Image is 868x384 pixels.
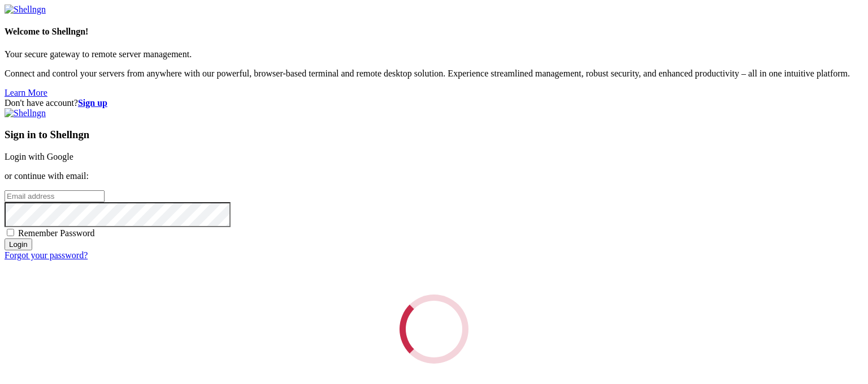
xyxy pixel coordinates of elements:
a: Login with Google [5,152,73,161]
h4: Welcome to Shellngn! [5,27,863,37]
p: Your secure gateway to remote server management. [5,49,863,59]
a: Learn More [5,88,47,97]
p: or continue with email: [5,171,863,181]
img: Shellngn [5,108,46,118]
span: Remember Password [18,228,95,238]
h3: Sign in to Shellngn [5,129,863,141]
a: Forgot your password? [5,250,88,260]
input: Remember Password [7,229,14,236]
img: Shellngn [5,5,46,15]
input: Email address [5,190,105,202]
input: Login [5,238,32,250]
div: Loading... [385,280,483,378]
p: Connect and control your servers from anywhere with our powerful, browser-based terminal and remo... [5,69,863,79]
a: Sign up [78,98,107,108]
div: Don't have account? [5,98,863,108]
